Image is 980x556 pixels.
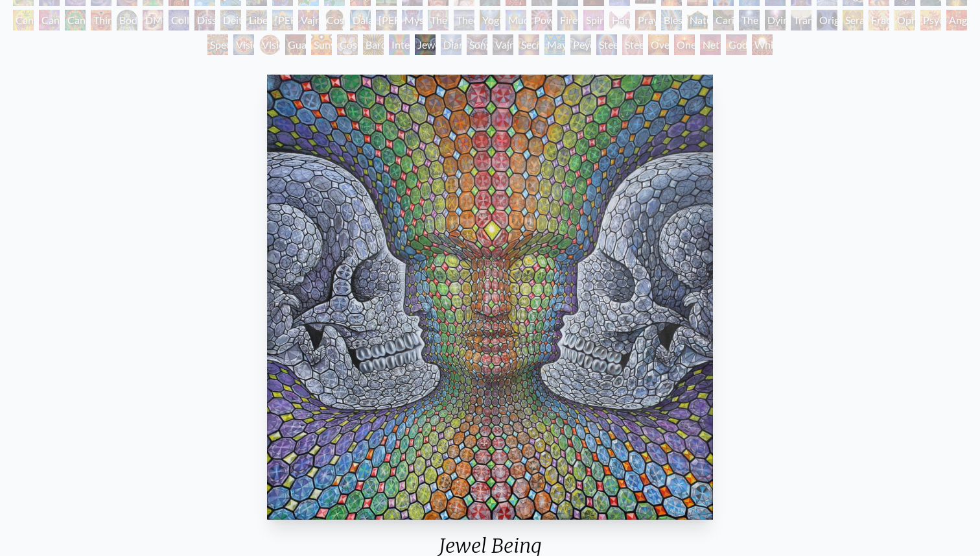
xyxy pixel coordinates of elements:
[622,34,643,55] div: Steeplehead 2
[765,10,786,30] div: Dying
[39,10,60,30] div: Cannabis Sutra
[674,34,695,55] div: One
[661,10,682,30] div: Blessing Hand
[428,10,449,30] div: The Seer
[337,34,358,55] div: Cosmic Elf
[609,10,630,30] div: Hands that See
[117,10,137,30] div: Body/Mind as a Vibratory Field of Energy
[298,10,319,30] div: Vajra Guru
[920,10,941,30] div: Psychomicrograph of a Fractal Paisley Cherub Feather Tip
[687,10,708,30] div: Nature of Mind
[713,10,734,30] div: Caring
[233,34,254,55] div: Vision Crystal
[739,10,760,30] div: The Soul Finds It's Way
[220,10,241,30] div: Deities & Demons Drinking from the Milky Pool
[467,34,487,55] div: Song of Vajra Being
[65,10,86,30] div: Cannabacchus
[843,10,863,30] div: Seraphic Transport Docking on the Third Eye
[493,34,513,55] div: Vajra Being
[143,10,163,30] div: DMT - The Spirit Molecule
[389,34,410,55] div: Interbeing
[402,10,423,30] div: Mystic Eye
[519,34,539,55] div: Secret Writing Being
[726,34,747,55] div: Godself
[544,34,565,55] div: Mayan Being
[648,34,669,55] div: Oversoul
[817,10,837,30] div: Original Face
[285,34,306,55] div: Guardian of Infinite Vision
[91,10,111,30] div: Third Eye Tears of Joy
[480,10,500,30] div: Yogi & the Möbius Sphere
[531,10,552,30] div: Power to the Peaceful
[441,34,461,55] div: Diamond Being
[363,34,384,55] div: Bardo Being
[454,10,474,30] div: Theologue
[791,10,811,30] div: Transfiguration
[415,34,436,55] div: Jewel Being
[169,10,189,30] div: Collective Vision
[596,34,617,55] div: Steeplehead 1
[194,10,215,30] div: Dissectional Art for Tool's Lateralus CD
[869,10,889,30] div: Fractal Eyes
[506,10,526,30] div: Mudra
[583,10,604,30] div: Spirit Animates the Flesh
[700,34,721,55] div: Net of Being
[350,10,371,30] div: Dalai Lama
[311,34,332,55] div: Sunyata
[207,34,228,55] div: Spectral Lotus
[570,34,591,55] div: Peyote Being
[946,10,967,30] div: Angel Skin
[246,10,267,30] div: Liberation Through Seeing
[259,34,280,55] div: Vision Crystal Tondo
[752,34,773,55] div: White Light
[894,10,915,30] div: Ophanic Eyelash
[324,10,345,30] div: Cosmic [DEMOGRAPHIC_DATA]
[376,10,397,30] div: [PERSON_NAME]
[13,10,34,30] div: Cannabis Mudra
[267,75,713,520] img: Jewel-Being-2006-Alex-Grey-watermarked.jpg
[635,10,656,30] div: Praying Hands
[272,10,293,30] div: [PERSON_NAME]
[557,10,578,30] div: Firewalking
